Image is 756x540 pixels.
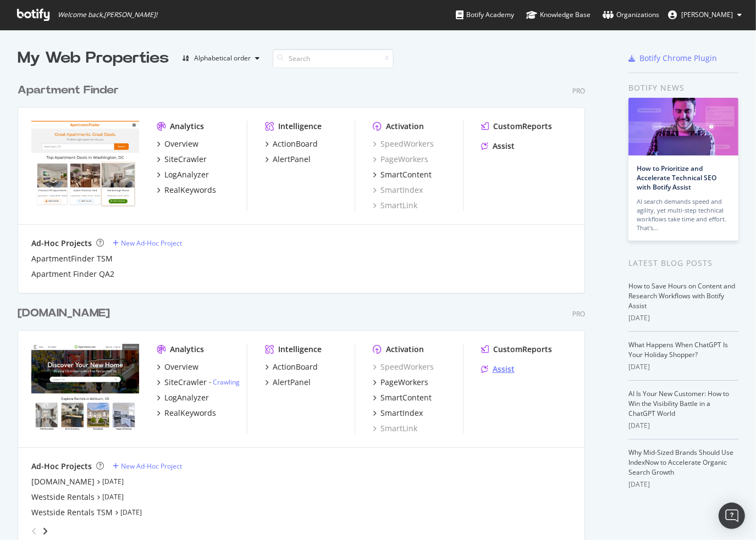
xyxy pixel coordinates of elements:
[628,281,735,310] a: How to Save Hours on Content and Research Workflows with Botify Assist
[628,480,738,489] div: [DATE]
[31,492,95,503] a: Westside Rentals
[628,257,738,269] div: Latest Blog Posts
[170,344,204,355] div: Analytics
[572,309,585,319] div: Pro
[18,305,110,321] div: [DOMAIN_NAME]
[373,185,423,196] div: SmartIndex
[31,121,139,207] img: apartmentfinder.com
[102,477,124,486] a: [DATE]
[628,53,717,64] a: Botify Chrome Plugin
[31,476,95,487] a: [DOMAIN_NAME]
[164,361,198,372] div: Overview
[481,141,515,152] a: Assist
[481,344,552,355] a: CustomReports
[265,377,311,388] a: AlertPanel
[164,169,209,180] div: LogAnalyzer
[213,377,240,387] a: Crawling
[386,121,424,132] div: Activation
[719,503,745,529] div: Open Intercom Messenger
[278,121,322,132] div: Intelligence
[637,197,730,232] div: AI search demands speed and agility, yet multi-step technical workflows take time and effort. Tha...
[373,361,434,372] a: SpeedWorkers
[273,138,318,149] div: ActionBoard
[603,9,659,20] div: Organizations
[31,461,92,472] div: Ad-Hoc Projects
[373,200,417,211] a: SmartLink
[157,154,207,165] a: SiteCrawler
[380,408,423,419] div: SmartIndex
[18,47,169,69] div: My Web Properties
[157,392,209,403] a: LogAnalyzer
[637,164,716,192] a: How to Prioritize and Accelerate Technical SEO with Botify Assist
[164,377,207,388] div: SiteCrawler
[265,361,318,372] a: ActionBoard
[18,305,114,321] a: [DOMAIN_NAME]
[373,154,428,165] div: PageWorkers
[373,423,417,434] a: SmartLink
[31,344,139,430] img: apartments.com
[164,408,216,419] div: RealKeywords
[58,10,157,19] span: Welcome back, [PERSON_NAME] !
[380,377,428,388] div: PageWorkers
[157,408,216,419] a: RealKeywords
[628,82,738,94] div: Botify news
[121,238,182,248] div: New Ad-Hoc Project
[273,377,311,388] div: AlertPanel
[27,522,41,540] div: angle-left
[493,121,552,132] div: CustomReports
[164,154,207,165] div: SiteCrawler
[373,408,423,419] a: SmartIndex
[380,169,432,180] div: SmartContent
[628,362,738,372] div: [DATE]
[157,169,209,180] a: LogAnalyzer
[628,421,738,431] div: [DATE]
[493,344,552,355] div: CustomReports
[278,344,322,355] div: Intelligence
[373,392,432,403] a: SmartContent
[273,154,311,165] div: AlertPanel
[481,364,515,375] a: Assist
[18,82,123,98] a: Apartment Finder
[121,461,182,471] div: New Ad-Hoc Project
[628,340,728,359] a: What Happens When ChatGPT Is Your Holiday Shopper?
[265,154,311,165] a: AlertPanel
[639,53,717,64] div: Botify Chrome Plugin
[31,507,113,518] a: Westside Rentals TSM
[120,508,142,517] a: [DATE]
[41,526,49,537] div: angle-right
[373,377,428,388] a: PageWorkers
[157,185,216,196] a: RealKeywords
[157,377,240,388] a: SiteCrawler- Crawling
[273,361,318,372] div: ActionBoard
[628,98,738,155] img: How to Prioritize and Accelerate Technical SEO with Botify Assist
[572,86,585,96] div: Pro
[31,269,114,280] a: Apartment Finder QA2
[31,253,113,264] a: ApartmentFinder TSM
[273,49,394,68] input: Search
[659,6,751,24] button: [PERSON_NAME]
[456,9,514,20] div: Botify Academy
[164,138,198,149] div: Overview
[628,313,738,323] div: [DATE]
[628,448,733,477] a: Why Mid-Sized Brands Should Use IndexNow to Accelerate Organic Search Growth
[18,82,119,98] div: Apartment Finder
[157,361,198,372] a: Overview
[157,138,198,149] a: Overview
[194,55,251,62] div: Alphabetical order
[113,461,182,471] a: New Ad-Hoc Project
[373,138,434,149] a: SpeedWorkers
[209,377,240,387] div: -
[386,344,424,355] div: Activation
[170,121,204,132] div: Analytics
[493,141,515,152] div: Assist
[164,392,209,403] div: LogAnalyzer
[373,169,432,180] a: SmartContent
[493,364,515,375] div: Assist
